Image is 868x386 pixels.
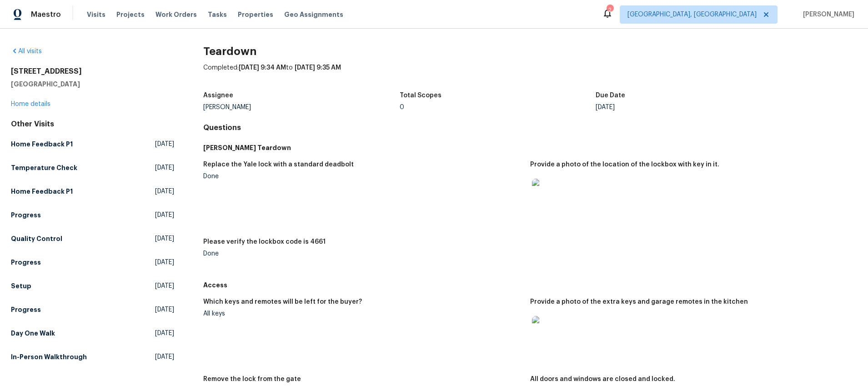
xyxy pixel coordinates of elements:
span: [DATE] [155,329,174,338]
a: Home details [11,101,50,107]
h5: Progress [11,305,41,314]
h5: Provide a photo of the location of the lockbox with key in it. [530,161,719,168]
span: [DATE] 9:35 AM [295,65,341,71]
h5: Access [203,281,857,290]
h5: Assignee [203,92,233,99]
h5: [GEOGRAPHIC_DATA] [11,80,174,89]
h5: Progress [11,211,41,220]
span: [DATE] 9:34 AM [239,65,286,71]
a: In-Person Walkthrough[DATE] [11,349,174,365]
a: Progress[DATE] [11,207,174,223]
h5: Day One Walk [11,329,55,338]
div: [DATE] [596,104,792,110]
h5: Please verify the lockbox code is 4661 [203,239,326,245]
span: [DATE] [155,211,174,220]
h5: Progress [11,258,41,267]
h5: Quality Control [11,234,62,243]
div: Done [203,173,523,180]
span: [DATE] [155,163,174,172]
h5: Which keys and remotes will be left for the buyer? [203,299,362,305]
span: Work Orders [156,10,197,19]
h5: Due Date [596,92,625,99]
div: Completed: to [203,63,857,87]
a: Home Feedback P1[DATE] [11,136,174,152]
h2: Teardown [203,47,857,56]
h5: Home Feedback P1 [11,140,73,149]
span: Properties [238,10,273,19]
a: Day One Walk[DATE] [11,325,174,341]
h5: [PERSON_NAME] Teardown [203,143,857,152]
a: Progress[DATE] [11,301,174,318]
span: [DATE] [155,352,174,361]
div: 2 [607,5,613,15]
span: [GEOGRAPHIC_DATA], [GEOGRAPHIC_DATA] [627,10,757,19]
span: [DATE] [155,281,174,291]
span: Maestro [31,10,61,19]
h2: [STREET_ADDRESS] [11,67,174,76]
h5: Setup [11,281,31,291]
h5: Total Scopes [400,92,442,99]
h5: Home Feedback P1 [11,187,73,196]
h5: All doors and windows are closed and locked. [530,376,675,382]
div: Done [203,251,523,257]
div: 0 [400,104,596,110]
span: [DATE] [155,187,174,196]
h5: Provide a photo of the extra keys and garage remotes in the kitchen [530,299,748,305]
a: Home Feedback P1[DATE] [11,183,174,200]
h5: Temperature Check [11,163,77,172]
span: Geo Assignments [284,10,343,19]
span: [DATE] [155,305,174,314]
div: [PERSON_NAME] [203,104,399,110]
span: [DATE] [155,234,174,243]
h5: Replace the Yale lock with a standard deadbolt [203,161,354,168]
span: [DATE] [155,140,174,149]
span: [PERSON_NAME] [799,10,854,19]
div: Other Visits [11,120,174,129]
a: Temperature Check[DATE] [11,160,174,176]
span: Visits [87,10,105,19]
span: Projects [116,10,145,19]
h4: Questions [203,123,857,132]
span: Tasks [208,11,227,18]
span: [DATE] [155,258,174,267]
a: Progress[DATE] [11,254,174,271]
a: All visits [11,48,42,55]
h5: In-Person Walkthrough [11,352,87,361]
a: Setup[DATE] [11,278,174,294]
h5: Remove the lock from the gate [203,376,301,382]
div: All keys [203,311,523,317]
a: Quality Control[DATE] [11,231,174,247]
